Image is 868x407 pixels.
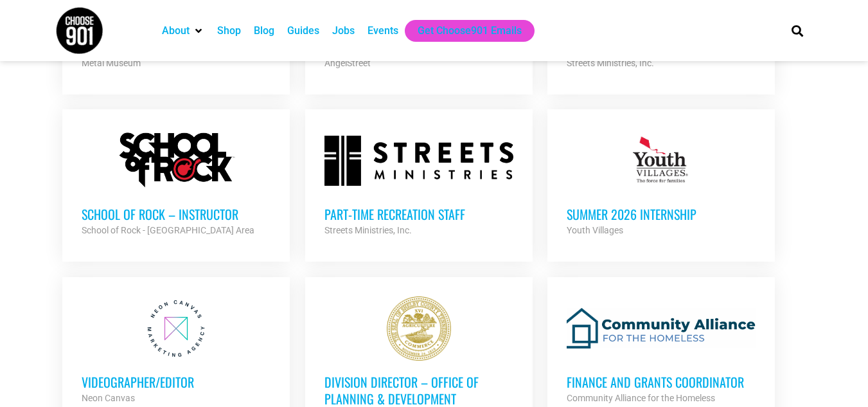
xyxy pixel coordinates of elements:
strong: School of Rock - [GEOGRAPHIC_DATA] Area [82,225,254,235]
a: Jobs [332,23,355,39]
a: About [162,23,190,39]
div: About [155,20,211,42]
strong: Youth Villages [567,225,623,235]
a: Part-time Recreation Staff Streets Ministries, Inc. [305,109,533,257]
strong: Neon Canvas [82,393,135,403]
h3: Finance and Grants Coordinator [567,374,756,390]
nav: Main nav [155,20,770,42]
h3: Division Director – Office of Planning & Development [324,374,513,407]
a: Events [368,23,398,39]
a: Shop [217,23,241,39]
a: School of Rock – Instructor School of Rock - [GEOGRAPHIC_DATA] Area [62,109,290,257]
a: Guides [287,23,319,39]
strong: Streets Ministries, Inc. [567,58,654,68]
h3: Part-time Recreation Staff [324,206,513,222]
a: Blog [254,23,274,39]
strong: Community Alliance for the Homeless [567,393,715,403]
h3: Videographer/Editor [82,374,270,390]
a: Get Choose901 Emails [418,23,522,39]
div: Search [786,20,808,41]
h3: Summer 2026 Internship [567,206,756,222]
strong: Streets Ministries, Inc. [324,225,412,235]
h3: School of Rock – Instructor [82,206,270,222]
strong: Metal Museum [82,58,141,68]
a: Summer 2026 Internship Youth Villages [547,109,775,257]
strong: AngelStreet [324,58,371,68]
